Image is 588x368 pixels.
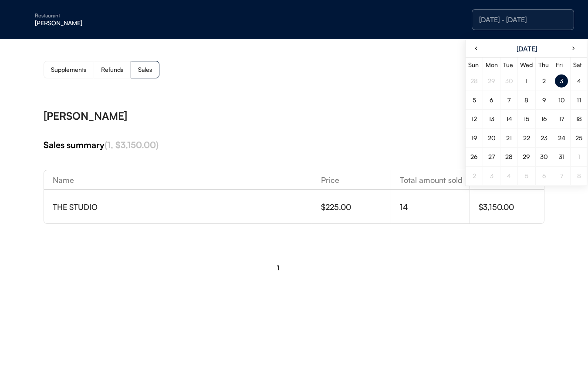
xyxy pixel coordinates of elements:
div: 29 [488,78,495,84]
div: [PERSON_NAME] [44,111,544,121]
div: Refunds [101,67,123,73]
div: 20 [488,135,496,141]
div: 7 [560,173,563,179]
div: Wed [520,62,533,68]
div: Fri [556,62,568,68]
div: 2 [542,78,546,84]
div: 9 [542,97,546,103]
div: 6 [490,97,493,103]
div: 23 [541,135,547,141]
div: $225.00 [321,203,391,211]
div: 30 [505,78,513,84]
div: THE STUDIO [53,203,312,211]
div: Sales summary [44,139,544,151]
div: 8 [577,173,581,179]
div: Sat [573,62,585,68]
div: 18 [576,116,582,122]
div: 13 [489,116,494,122]
div: Price [312,176,391,184]
div: 8 [524,97,528,103]
div: Restaurant [35,13,145,18]
div: 26 [470,154,478,160]
div: [DATE] [517,45,537,52]
div: 10 [558,97,565,103]
div: 31 [559,154,564,160]
div: 29 [523,154,530,160]
div: 14 [400,203,470,211]
div: 17 [559,116,564,122]
div: 1 [277,265,279,271]
div: 27 [488,154,495,160]
div: Total amount sold [391,176,470,184]
div: Mon [486,62,498,68]
img: yH5BAEAAAAALAAAAAABAAEAAAIBRAA7 [17,13,31,27]
div: Name [44,176,312,184]
div: $3,150.00 [479,203,544,211]
div: 3 [490,173,493,179]
div: 19 [471,135,477,141]
div: 1 [525,78,527,84]
div: 21 [506,135,512,141]
div: 14 [506,116,512,122]
div: 22 [523,135,530,141]
div: 25 [575,135,582,141]
div: 5 [473,97,476,103]
div: 30 [540,154,548,160]
div: 28 [505,154,513,160]
div: [DATE] - [DATE] [479,16,567,23]
div: 15 [524,116,529,122]
div: 4 [577,78,581,84]
div: 11 [577,97,581,103]
div: 12 [471,116,477,122]
div: [PERSON_NAME] [35,20,145,26]
div: 4 [507,173,511,179]
div: 16 [541,116,547,122]
div: Sales [138,67,152,73]
div: 5 [525,173,528,179]
div: 28 [470,78,478,84]
div: Sun [468,62,480,68]
div: Tue [503,62,515,68]
div: 7 [507,97,510,103]
div: Thu [538,62,550,68]
div: 1 [578,154,580,160]
div: 24 [558,135,565,141]
div: 3 [560,78,563,84]
font: (1, $3,150.00) [105,139,159,150]
div: 6 [542,173,546,179]
div: Supplements [51,67,86,73]
div: 2 [473,173,476,179]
